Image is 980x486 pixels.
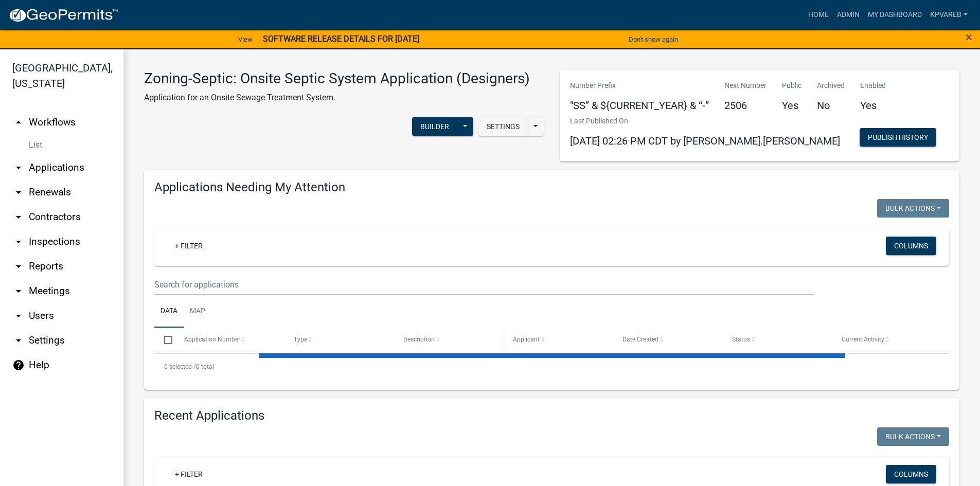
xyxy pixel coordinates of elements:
span: Current Activity [842,336,884,343]
datatable-header-cell: Current Activity [832,328,941,352]
button: Builder [412,117,457,136]
datatable-header-cell: Status [722,328,832,352]
h5: Yes [860,99,886,112]
p: Next Number [724,80,767,91]
span: × [966,30,972,44]
p: Number Prefix [570,80,709,91]
datatable-header-cell: Applicant [503,328,613,352]
i: arrow_drop_down [12,285,25,297]
a: + Filter [167,237,211,255]
a: Data [154,295,184,328]
h4: Recent Applications [154,408,949,423]
span: Application Number [184,336,240,343]
wm-modal-confirm: Workflow Publish History [860,134,936,142]
i: arrow_drop_down [12,236,25,248]
p: Archived [817,80,845,91]
div: 0 total [154,354,949,380]
a: + Filter [167,465,211,483]
h3: Zoning-Septic: Onsite Septic System Application (Designers) [144,70,530,87]
button: Bulk Actions [877,427,949,446]
a: Home [804,5,833,25]
a: kpvareb [926,5,972,25]
a: Map [184,295,211,328]
h5: "SS” & ${CURRENT_YEAR} & “-” [570,99,709,112]
datatable-header-cell: Date Created [613,328,722,352]
span: Type [294,336,307,343]
h4: Applications Needing My Attention [154,180,949,195]
i: arrow_drop_down [12,260,25,273]
i: help [12,359,25,371]
strong: SOFTWARE RELEASE DETAILS FOR [DATE] [263,34,419,44]
button: Publish History [860,128,936,147]
datatable-header-cell: Select [154,328,174,352]
button: Close [966,31,972,43]
i: arrow_drop_down [12,310,25,322]
button: Don't show again [625,31,682,48]
a: View [234,31,257,48]
p: Public [782,80,801,91]
a: Admin [833,5,864,25]
a: My Dashboard [864,5,926,25]
h5: No [817,99,845,112]
span: Description [403,336,435,343]
i: arrow_drop_down [12,334,25,347]
i: arrow_drop_down [12,186,25,199]
i: arrow_drop_down [12,161,25,174]
input: Search for applications [154,274,814,295]
h5: 2506 [724,99,767,112]
datatable-header-cell: Application Number [174,328,283,352]
datatable-header-cell: Type [283,328,393,352]
span: Status [732,336,750,343]
button: Bulk Actions [877,199,949,218]
datatable-header-cell: Description [394,328,503,352]
p: Application for an Onsite Sewage Treatment System. [144,92,530,104]
button: Columns [886,465,936,483]
span: Date Created [622,336,658,343]
span: [DATE] 02:26 PM CDT by [PERSON_NAME].[PERSON_NAME] [570,135,840,147]
p: Last Published On [570,116,840,127]
button: Columns [886,237,936,255]
span: Applicant [513,336,540,343]
h5: Yes [782,99,801,112]
span: 0 selected / [164,363,196,370]
p: Enabled [860,80,886,91]
i: arrow_drop_up [12,116,25,129]
i: arrow_drop_down [12,211,25,223]
button: Settings [478,117,528,136]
